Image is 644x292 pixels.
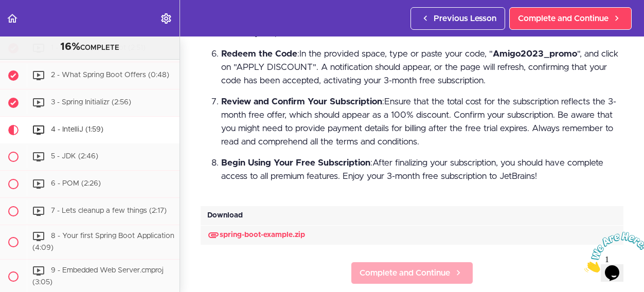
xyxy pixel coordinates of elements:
[221,95,623,149] li: Ensure that the total cost for the subscription reflects the 3-month free offer, which should app...
[160,12,172,25] svg: Settings Menu
[297,49,299,58] span: :
[580,228,644,277] iframe: chat widget
[382,97,384,106] span: :
[51,207,167,214] span: 7 - Lets cleanup a few things (2:17)
[410,7,505,30] a: Previous Lesson
[51,71,169,79] span: 2 - What Spring Boot Offers (0:48)
[51,180,101,187] span: 6 - POM (2:26)
[51,126,103,133] span: 4 - IntelliJ (1:59)
[4,4,68,45] img: Chat attention grabber
[518,12,609,25] span: Complete and Continue
[351,262,473,284] a: Complete and Continue
[32,232,174,251] span: 8 - Your first Spring Boot Application (4:09)
[51,153,98,160] span: 5 - JDK (2:46)
[32,267,164,286] span: 9 - Embedded Web Server.cmproj (3:05)
[201,206,623,226] div: Download
[434,12,496,25] span: Previous Lesson
[207,231,305,239] a: Downloadspring-boot-example.zip
[221,156,623,183] li: After finalizing your subscription, you should have complete access to all premium features. Enjo...
[207,229,220,241] svg: Download
[13,41,167,54] div: COMPLETE
[51,99,131,106] span: 3 - Spring Initializr (2:56)
[221,49,297,58] strong: Redeem the Code
[6,12,19,25] svg: Back to course curriculum
[509,7,632,30] a: Complete and Continue
[493,49,577,58] strong: Amigo2023_promo
[221,97,382,106] strong: Review and Confirm Your Subscription
[221,158,370,167] strong: Begin Using Your Free Subscription
[4,4,8,13] span: 1
[360,267,450,279] span: Complete and Continue
[221,47,623,87] li: In the provided space, type or paste your code, " ", and click on "APPLY DISCOUNT". A notificatio...
[60,42,80,52] span: 16%
[370,158,372,167] span: :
